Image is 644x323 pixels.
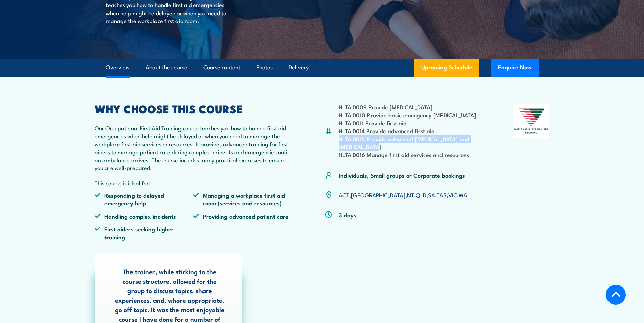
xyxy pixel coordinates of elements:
li: Managing a workplace first aid room (services and resources) [193,191,292,207]
a: [GEOGRAPHIC_DATA] [351,190,405,199]
li: HLTAID009 Provide [MEDICAL_DATA] [339,103,480,111]
a: Delivery [289,59,309,77]
p: This course is ideal for: [95,179,292,187]
li: HLTAID010 Provide basic emergency [MEDICAL_DATA] [339,111,480,119]
a: VIC [448,190,457,199]
a: WA [459,190,467,199]
p: Our Occupational First Aid Training course teaches you how to handle first aid emergencies when h... [95,124,292,171]
a: SA [428,190,435,199]
a: Photos [256,59,273,77]
li: HLTAID016 Manage first aid services and resources [339,150,480,158]
li: First aiders seeking higher training [95,225,193,241]
img: Nationally Recognised Training logo. [513,104,550,138]
a: Upcoming Schedule [414,59,479,77]
li: Handling complex incidents [95,212,193,220]
a: TAS [437,190,447,199]
button: Enquire Now [491,59,539,77]
h2: WHY CHOOSE THIS COURSE [95,104,292,113]
p: , , , , , , , [339,191,467,199]
a: About the course [146,59,187,77]
li: HLTAID011 Provide first aid [339,119,480,127]
li: Responding to delayed emergency help [95,191,193,207]
a: QLD [416,190,426,199]
li: HLTAID014 Provide advanced first aid [339,127,480,135]
li: HLTAID015 Provide advanced [MEDICAL_DATA] and [MEDICAL_DATA] [339,135,480,151]
p: 3 days [339,211,356,219]
a: Course content [203,59,240,77]
li: Providing advanced patient care [193,212,292,220]
a: ACT [339,190,349,199]
a: Overview [106,59,130,77]
p: Individuals, Small groups or Corporate bookings [339,171,465,179]
a: NT [407,190,414,199]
